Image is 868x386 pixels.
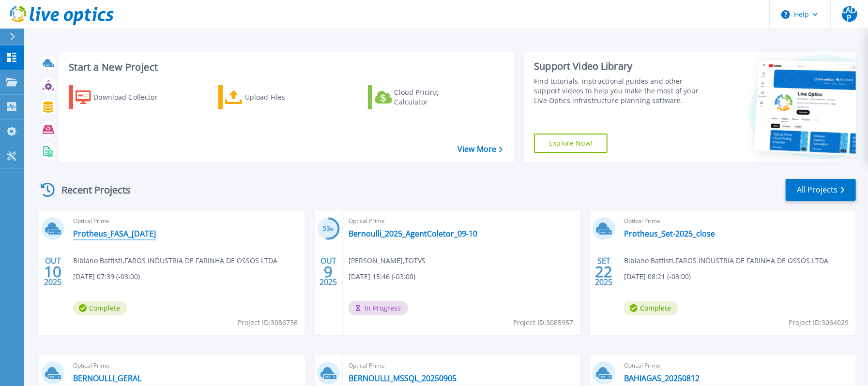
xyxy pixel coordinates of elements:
[330,226,334,232] span: %
[69,62,502,73] h3: Start a New Project
[349,271,415,282] span: [DATE] 15:46 (-03:00)
[624,301,678,315] span: Complete
[786,179,856,201] a: All Projects
[789,317,849,328] span: Project ID: 3064029
[349,373,457,383] a: BERNOULLI_MSSQL_20250905
[73,255,277,266] span: Bibiano Battisti , FAROS INDUSTRIA DE FARINHA DE OSSOS LTDA
[349,229,477,238] a: Bernoulli_2025_AgentColetor_09-10
[73,271,140,282] span: [DATE] 07:39 (-03:00)
[349,216,575,226] span: Optical Prime
[624,373,700,383] a: BAHIAGAS_20250812
[624,271,691,282] span: [DATE] 08:21 (-03:00)
[624,255,828,266] span: Bibiano Battisti , FAROS INDUSTRIA DE FARINHA DE OSSOS LTDA
[349,255,426,266] span: [PERSON_NAME] , TOTVS
[624,216,850,226] span: Optical Prime
[44,254,62,289] div: OUT 2025
[842,6,857,22] span: LADP
[395,88,472,107] div: Cloud Pricing Calculator
[513,317,573,328] span: Project ID: 3085957
[44,267,61,276] span: 10
[73,216,299,226] span: Optical Prime
[319,254,337,289] div: OUT 2025
[624,229,715,238] a: Protheus_Set-2025_close
[534,134,608,153] a: Explore Now!
[349,301,408,315] span: In Progress
[324,267,333,276] span: 9
[534,60,702,73] div: Support Video Library
[317,223,340,235] h3: 53
[534,76,702,105] div: Find tutorials, instructional guides and other support videos to help you make the most of your L...
[368,85,476,109] a: Cloud Pricing Calculator
[73,373,141,383] a: BERNOULLI_GERAL
[238,317,298,328] span: Project ID: 3086736
[37,178,144,202] div: Recent Projects
[349,360,575,371] span: Optical Prime
[624,360,850,371] span: Optical Prime
[457,145,503,154] a: View More
[69,85,177,109] a: Download Collector
[595,267,612,276] span: 22
[218,85,326,109] a: Upload Files
[73,360,299,371] span: Optical Prime
[73,229,156,238] a: Protheus_FASA_[DATE]
[245,88,322,107] div: Upload Files
[73,301,127,315] span: Complete
[594,254,613,289] div: SET 2025
[93,88,171,107] div: Download Collector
